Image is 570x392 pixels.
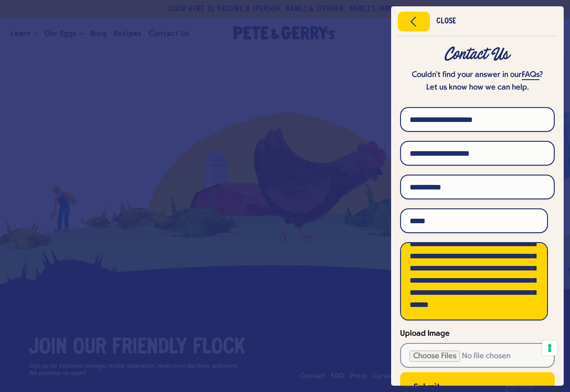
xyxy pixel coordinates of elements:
[400,81,555,94] p: Let us know how we can help.
[398,12,430,32] button: Close menu
[400,46,555,63] div: Contact Us
[400,329,450,338] span: Upload Image
[400,69,555,81] p: Couldn’t find your answer in our ?
[414,385,440,391] span: Submit
[436,18,456,25] div: Close
[522,71,539,80] a: FAQs
[542,340,557,356] button: Your consent preferences for tracking technologies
